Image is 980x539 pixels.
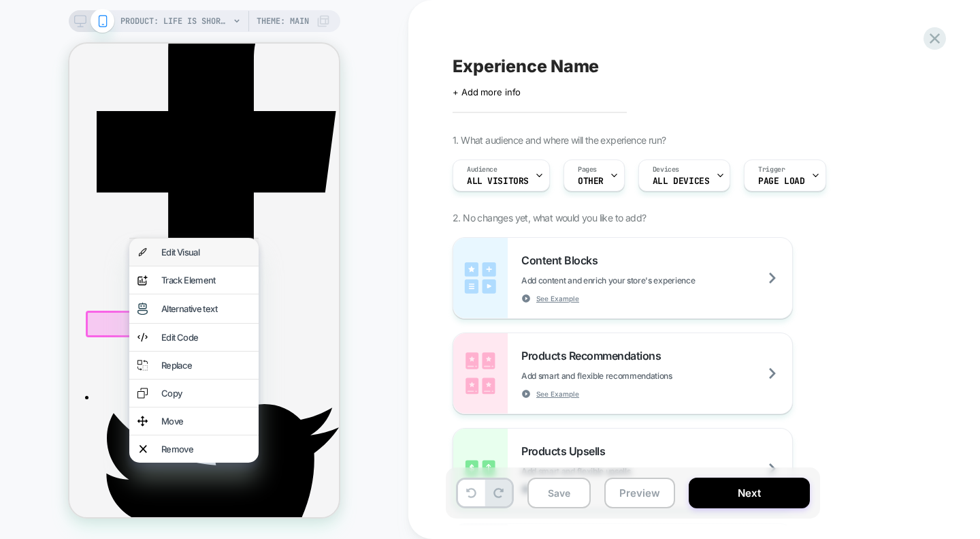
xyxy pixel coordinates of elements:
[70,400,78,411] img: remove element
[578,165,597,174] span: Pages
[68,316,78,327] img: replace element
[453,56,599,76] span: Experience Name
[57,22,90,51] img: mastercard_color_card.svg
[653,165,679,174] span: Devices
[139,22,171,51] img: americanexpress_1_color_card.svg
[68,344,78,355] img: copy element
[453,134,666,146] span: 1. What audience and where will the experience run?
[68,288,78,299] img: edit code
[521,349,668,363] span: Products Recommendations
[92,231,181,242] div: Track Element
[453,87,521,97] span: + Add more info
[68,372,78,383] img: move element
[98,22,131,51] img: visa_1_color_card.svg
[467,176,529,186] span: All Visitors
[521,253,604,267] span: Content Blocks
[689,478,810,508] button: Next
[92,372,181,383] div: Move
[578,176,604,186] span: OTHER
[521,275,763,286] span: Add content and enrich your store's experience
[536,294,579,303] span: See Example
[92,344,181,355] div: Copy
[92,260,181,271] div: Alternative text
[527,478,591,508] button: Save
[758,176,804,186] span: Page Load
[536,389,579,399] span: See Example
[180,22,212,51] img: applepay_color_card.svg
[521,444,612,458] span: Products Upsells
[604,478,675,508] button: Preview
[521,371,740,381] span: Add smart and flexible recommendations
[68,259,78,271] img: visual edit
[92,400,181,411] div: Remove
[92,203,181,214] div: Edit Visual
[758,165,785,174] span: Trigger
[120,10,229,32] span: PRODUCT: Life is Short Buy the Tickets Guitar Pick Metal Art [19]
[521,466,698,476] span: Add smart and flexible upsells
[92,288,181,299] div: Edit Code
[68,203,78,214] img: visual edit
[453,212,646,224] span: 2. No changes yet, what would you like to add?
[257,10,309,32] span: Theme: MAIN
[467,165,497,174] span: Audience
[27,348,269,360] a: Facebook
[653,176,709,186] span: ALL DEVICES
[92,316,181,327] div: Replace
